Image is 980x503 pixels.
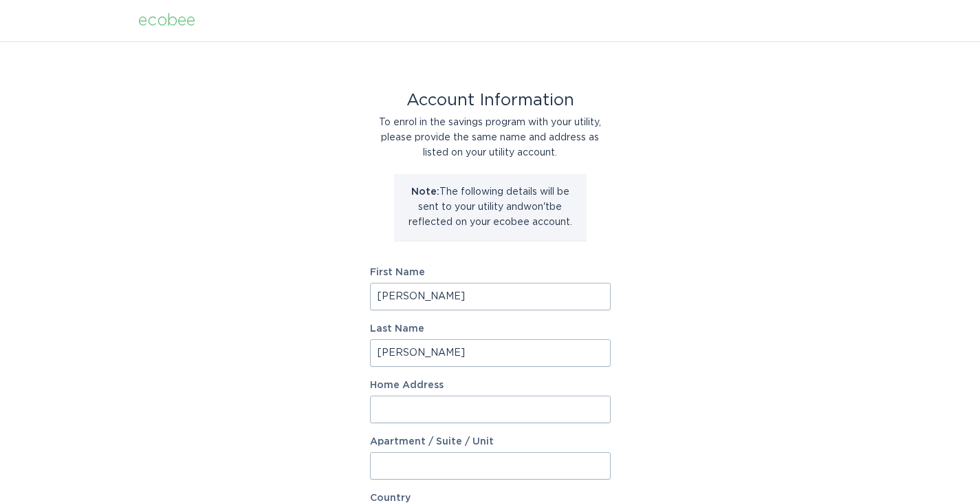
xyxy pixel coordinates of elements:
label: Country [370,493,411,503]
div: To enrol in the savings program with your utility, please provide the same name and address as li... [370,115,611,160]
strong: Note: [411,187,439,197]
label: Home Address [370,381,611,390]
label: Last Name [370,324,611,334]
div: ecobee [138,13,195,28]
label: First Name [370,268,611,277]
label: Apartment / Suite / Unit [370,437,611,447]
div: Account Information [370,93,611,108]
p: The following details will be sent to your utility and won't be reflected on your ecobee account. [404,184,576,230]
